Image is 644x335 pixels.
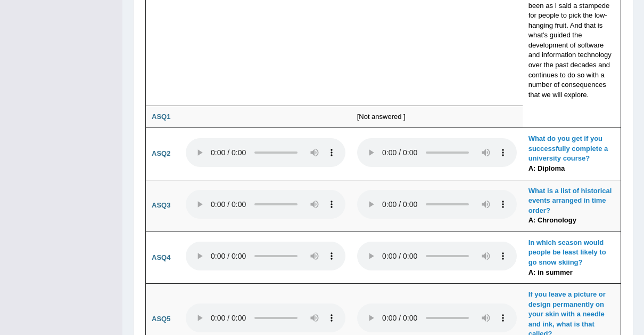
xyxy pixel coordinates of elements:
b: In which season would people be least likely to go snow skiing? [529,238,606,266]
td: [Not answered ] [351,106,523,128]
b: ASQ2 [152,149,170,157]
b: What is a list of historical events arranged in time order? [529,187,612,214]
b: ASQ4 [152,253,170,261]
b: A: Chronology [529,216,576,224]
b: ASQ3 [152,201,170,209]
b: A: in summer [529,268,573,276]
b: What do you get if you successfully complete a university course? [529,134,608,162]
b: ASQ5 [152,315,170,323]
b: ASQ1 [152,113,170,121]
b: A: Diploma [529,164,565,172]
